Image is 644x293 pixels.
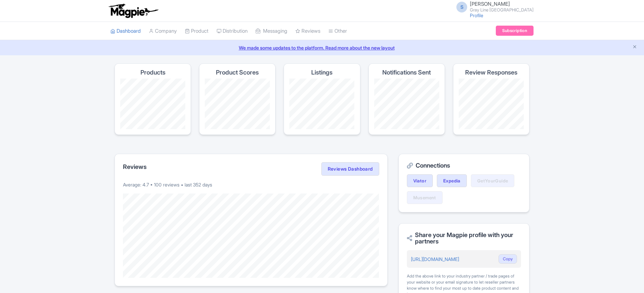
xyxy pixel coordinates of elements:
a: Expedia [437,174,467,187]
a: Messaging [256,22,287,40]
a: Profile [470,12,483,18]
a: Viator [407,174,433,187]
a: Other [328,22,347,40]
small: Gray Line [GEOGRAPHIC_DATA] [470,8,534,12]
button: Close announcement [632,43,637,51]
h2: Reviews [123,164,147,170]
a: Reviews [295,22,320,40]
h4: Review Responses [465,69,517,76]
h2: Share your Magpie profile with your partners [407,232,521,245]
h4: Listings [311,69,332,76]
a: We made some updates to the platform. Read more about the new layout [4,44,640,51]
button: Copy [498,254,517,264]
h4: Product Scores [216,69,259,76]
a: Reviews Dashboard [321,162,379,176]
img: logo-ab69f6fb50320c5b225c76a69d11143b.png [107,3,159,18]
a: Musement [407,191,443,204]
a: Company [149,22,177,40]
a: [URL][DOMAIN_NAME] [411,256,459,262]
span: S [456,2,467,12]
a: S [PERSON_NAME] Gray Line [GEOGRAPHIC_DATA] [452,1,534,12]
a: Dashboard [110,22,141,40]
h4: Products [140,69,165,76]
a: Distribution [217,22,248,40]
a: Product [185,22,208,40]
h4: Notifications Sent [382,69,431,76]
span: [PERSON_NAME] [470,1,510,7]
p: Average: 4.7 • 100 reviews • last 352 days [123,181,379,188]
h2: Connections [407,162,521,169]
a: Subscription [496,26,534,36]
a: GetYourGuide [471,174,515,187]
